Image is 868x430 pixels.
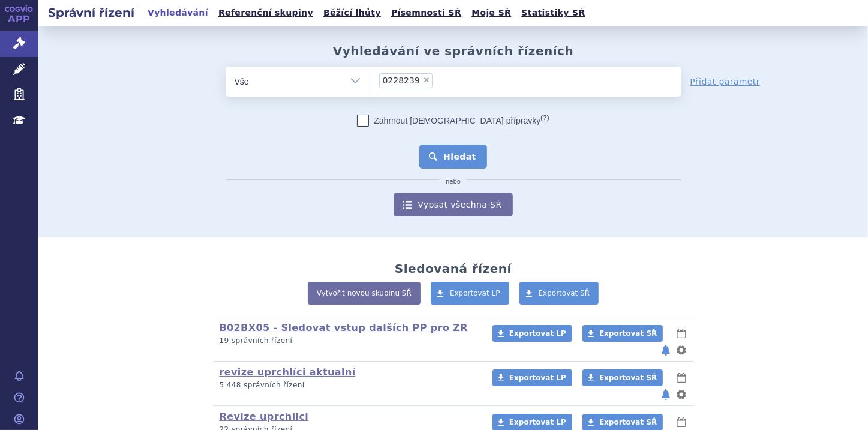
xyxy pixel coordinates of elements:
[519,282,599,305] a: Exportovat SŘ
[599,374,657,382] span: Exportovat SŘ
[357,115,549,127] label: Zahrnout [DEMOGRAPHIC_DATA] přípravky
[675,387,687,402] button: nastavení
[220,366,356,378] a: revize uprchlíci aktualní
[419,145,487,169] button: Hledat
[388,5,465,21] a: Písemnosti SŘ
[468,5,515,21] a: Moje SŘ
[220,336,477,346] p: 19 správních řízení
[492,325,572,342] a: Exportovat LP
[539,289,590,297] span: Exportovat SŘ
[320,5,385,21] a: Běžící lhůty
[492,369,572,386] a: Exportovat LP
[690,76,761,88] a: Přidat parametr
[144,5,212,21] a: Vyhledávání
[660,387,672,402] button: notifikace
[383,76,420,85] span: 0228239
[582,325,663,342] a: Exportovat SŘ
[675,371,687,385] button: lhůty
[675,326,687,341] button: lhůty
[675,343,687,357] button: nastavení
[599,329,657,338] span: Exportovat SŘ
[436,73,443,88] input: 0228239
[540,114,549,122] abbr: (?)
[394,193,512,216] a: Vypsat všechna SŘ
[450,289,500,297] span: Exportovat LP
[308,282,421,305] a: Vytvořit novou skupinu SŘ
[509,374,566,382] span: Exportovat LP
[660,343,672,357] button: notifikace
[582,369,663,386] a: Exportovat SŘ
[440,178,467,185] i: nebo
[395,261,512,276] h2: Sledovaná řízení
[599,418,657,426] span: Exportovat SŘ
[333,44,574,58] h2: Vyhledávání ve správních řízeních
[215,5,317,21] a: Referenční skupiny
[518,5,588,21] a: Statistiky SŘ
[220,322,468,333] a: B02BX05 - Sledovat vstup dalších PP pro ZR
[220,411,309,422] a: Revize uprchlici
[509,329,566,338] span: Exportovat LP
[675,415,687,429] button: lhůty
[220,380,477,390] p: 5 448 správních řízení
[509,418,566,426] span: Exportovat LP
[38,4,144,21] h2: Správní řízení
[431,282,509,305] a: Exportovat LP
[423,76,430,83] span: ×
